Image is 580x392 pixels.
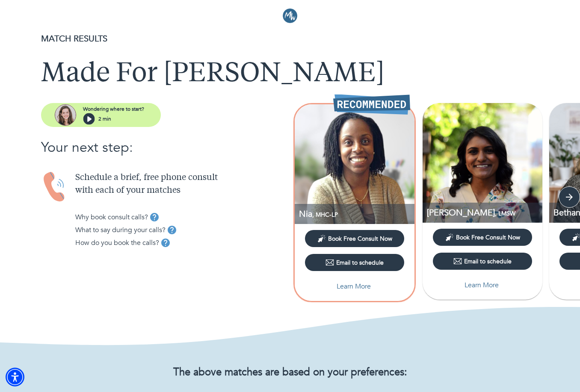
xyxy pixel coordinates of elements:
[41,366,539,379] h2: The above matches are based on your preferences:
[433,229,532,246] button: Book Free Consult Now
[41,32,539,45] p: MATCH RESULTS
[75,238,159,248] p: How do you book the calls?
[75,171,290,197] p: Schedule a brief, free phone consult with each of your matches
[328,235,392,243] span: Book Free Consult Now
[41,103,161,127] button: assistantWondering where to start?2 min
[75,212,148,222] p: Why book consult calls?
[159,236,172,249] button: tooltip
[312,211,338,219] span: , MHC-LP
[83,105,144,113] p: Wondering where to start?
[283,9,297,23] img: Logo
[423,103,542,223] img: Irene Syriac profile
[55,104,76,126] img: assistant
[453,257,512,265] div: Email to schedule
[6,368,24,386] div: Accessibility Menu
[98,115,111,123] p: 2 min
[305,278,404,295] button: Learn More
[427,207,542,218] p: LMSW
[337,281,371,292] p: Learn More
[433,253,532,270] button: Email to schedule
[305,230,404,247] button: Book Free Consult Now
[456,233,520,242] span: Book Free Consult Now
[305,254,404,271] button: Email to schedule
[495,209,515,218] span: , LMSW
[465,280,499,290] p: Learn More
[41,137,290,158] p: Your next step:
[333,94,410,115] img: Recommended Therapist
[433,277,532,294] button: Learn More
[326,258,384,267] div: Email to schedule
[75,225,166,235] p: What to say during your calls?
[166,224,178,236] button: tooltip
[41,59,539,90] h1: Made For [PERSON_NAME]
[295,104,414,224] img: Nia Millington profile
[299,208,414,220] p: MHC-LP
[41,171,68,203] img: Handset
[148,211,161,224] button: tooltip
